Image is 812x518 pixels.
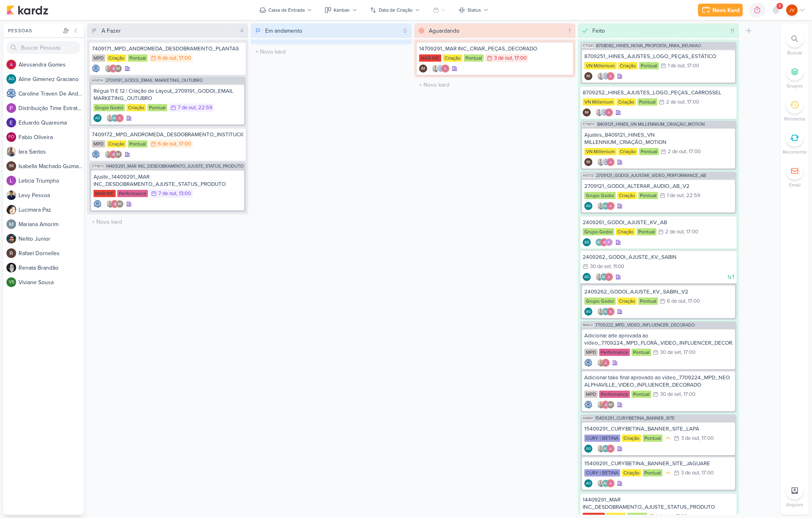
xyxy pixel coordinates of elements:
[597,122,705,127] span: 8409121_HINES_VN MILLENNIUM_CRIAÇÃO_MOTION
[6,147,16,156] img: Iara Santos
[178,105,196,110] div: 7 de out
[597,158,605,166] img: Iara Santos
[6,161,16,171] div: Isabella Machado Guimarães
[622,435,641,442] div: Criação
[584,62,617,69] div: VN Millenium
[605,238,613,246] img: Distribuição Time Estratégico
[586,447,591,451] p: AG
[595,308,615,316] div: Colaboradores: Iara Santos, Aline Gimenez Graciano, Alessandra Gomes
[565,27,574,35] div: 1
[602,158,610,166] img: Caroline Traven De Andrade
[602,359,610,367] img: Alessandra Gomes
[432,64,440,73] img: Iara Santos
[599,349,630,356] div: Performance
[586,75,590,79] p: IM
[107,140,126,148] div: Criação
[584,148,617,155] div: VN Millenium
[605,273,613,281] img: Alessandra Gomes
[6,132,16,142] div: Fabio Oliveira
[6,74,16,84] div: Aline Gimenez Graciano
[698,4,743,17] button: Novo Kard
[584,425,733,433] div: 15409291_CURY|BETINA_BANNER_SITE_LAPA
[116,67,120,71] p: IM
[582,323,594,327] span: IM202
[583,228,614,235] div: Grupo Godoi
[583,98,615,106] div: VN Millenium
[618,148,638,155] div: Criação
[419,64,427,73] div: Criador(a): Isabella Machado Guimarães
[595,72,615,80] div: Colaboradores: Iara Santos, Caroline Traven De Andrade, Alessandra Gomes
[584,445,592,453] div: Aline Gimenez Graciano
[102,150,122,158] div: Colaboradores: Iara Santos, Alessandra Gomes, Isabella Machado Guimarães
[419,64,427,73] div: Isabella Machado Guimarães
[584,374,733,389] div: Adicionar take final aprovado ao vídeo_7709224_MPD_NEO ALPHAVILLE_VIDEO_INFLUENCER_DECORADO
[617,297,637,305] div: Criação
[712,6,739,15] div: Novo Kard
[584,183,733,190] div: 2709121_GODOI_ALTERAR_AUDIO_AB_V2
[583,273,591,281] div: Criador(a): Aline Gimenez Graciano
[660,392,681,397] div: 30 de set
[252,46,410,58] input: + Novo kard
[617,192,637,199] div: Criação
[584,401,592,409] img: Caroline Traven De Andrade
[787,82,803,89] p: Grupos
[6,103,16,113] img: Distribuição Time Estratégico
[586,482,591,486] p: AG
[616,228,635,235] div: Criação
[639,148,659,155] div: Pontual
[92,131,243,138] div: 7409172_MPD_ANDROMEDA_DESDOBRAMENTO_INSTITUCIONAL_LOCALIZAÇÃO
[92,140,105,148] div: MPD
[158,56,177,61] div: 6 de out
[584,332,733,347] div: Adicionar arte aprovada ao vídeo_7709224_MPD_FLORÀ_VIDEO_INFLUENCER_DECORADO
[419,54,441,62] div: MAR INC
[595,158,615,166] div: Colaboradores: Iara Santos, Caroline Traven De Andrade, Alessandra Gomes
[584,202,592,210] div: Aline Gimenez Graciano
[593,273,613,281] div: Colaboradores: Iara Santos, Aline Gimenez Graciano, Alessandra Gomes
[685,63,699,69] div: , 17:00
[622,469,641,476] div: Criação
[593,238,613,246] div: Colaboradores: Aline Gimenez Graciano, Alessandra Gomes, Distribuição Time Estratégico
[583,254,734,261] div: 2409262_GODOI_AJUSTE_KV_SABIN
[787,49,802,56] p: Buscar
[430,64,449,73] div: Colaboradores: Iara Santos, Caroline Traven De Andrade, Alessandra Gomes
[668,149,686,154] div: 2 de out
[93,190,116,197] div: MAR INC
[606,158,615,166] img: Alessandra Gomes
[781,30,809,56] li: Ctrl + F
[584,359,592,367] img: Caroline Traven De Andrade
[602,308,610,316] div: Aline Gimenez Graciano
[584,72,592,80] div: Isabella Machado Guimarães
[6,277,16,287] div: Viviane Sousa
[106,114,114,122] img: Iara Santos
[584,192,616,199] div: Grupo Godoi
[584,308,592,316] div: Criador(a): Aline Gimenez Graciano
[584,391,598,398] div: MPD
[583,108,591,116] div: Criador(a): Isabella Machado Guimarães
[595,202,615,210] div: Colaboradores: Iara Santos, Aline Gimenez Graciano, Alessandra Gomes
[597,308,605,316] img: Iara Santos
[631,391,651,398] div: Pontual
[597,445,605,453] img: Iara Santos
[158,191,177,196] div: 7 de out
[664,434,672,442] div: Prioridade Média
[582,122,596,127] span: CT1670
[586,310,591,314] p: AG
[116,114,124,122] img: Alessandra Gomes
[19,104,84,112] div: D i s t r i b u i ç ã o T i m e E s t r a t é g i c o
[603,204,608,208] p: AG
[582,416,594,420] span: AG841
[681,350,696,355] div: , 17:00
[419,45,571,52] div: 14709291_MAR INC_CRIAR_PEÇAS_DECORADO
[600,108,608,116] img: Caroline Traven De Andrade
[582,44,594,48] span: CT1341
[600,273,608,281] div: Aline Gimenez Graciano
[6,263,16,273] img: Renata Brandão
[584,460,733,467] div: 15409291_CURY|BETINA_BANNER_SITE_JAGUARE
[667,299,685,304] div: 6 de out
[786,501,803,508] p: Arquivo
[92,45,243,52] div: 7409171_MPD_ANDROMEDA_DESDOBRAMENTO_PLANTAS
[597,72,605,80] img: Iara Santos
[92,64,100,73] img: Caroline Traven De Andrade
[631,349,651,356] div: Pontual
[19,119,84,127] div: E d u a r d o Q u a r e s m a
